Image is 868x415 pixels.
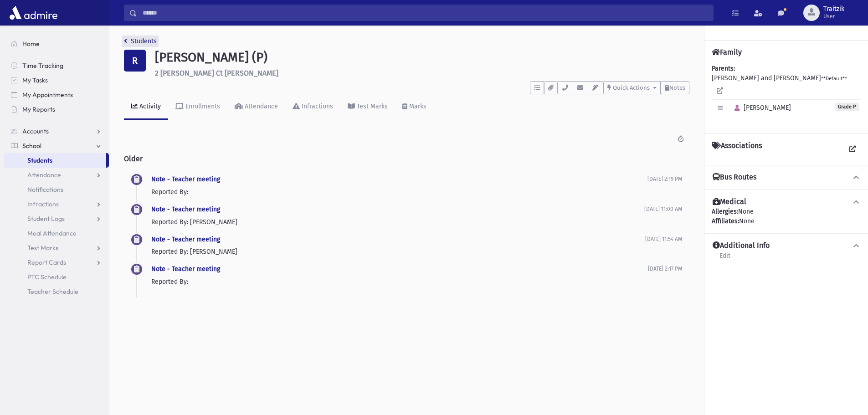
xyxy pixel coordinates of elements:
[4,138,109,153] a: School
[823,13,844,20] span: User
[124,36,157,50] nav: breadcrumb
[151,265,220,273] a: Note - Teacher meeting
[4,197,109,211] a: Infractions
[4,36,109,51] a: Home
[355,102,388,110] div: Test Marks
[155,69,689,77] h6: 2 [PERSON_NAME] Ct [PERSON_NAME]
[823,5,844,13] span: Traitzik
[151,236,220,243] a: Note - Teacher meeting
[151,217,644,227] p: Reported By: [PERSON_NAME]
[713,197,746,207] h4: Medical
[27,273,67,281] span: PTC Schedule
[151,205,220,213] a: Note - Teacher meeting
[844,141,861,158] a: View all Associations
[645,236,682,242] span: [DATE] 11:54 AM
[27,171,61,179] span: Attendance
[243,102,278,110] div: Attendance
[4,284,109,299] a: Teacher Schedule
[835,102,859,111] span: Grade P
[712,173,861,182] button: Bus Routes
[719,251,731,267] a: Edit
[27,215,65,223] span: Student Logs
[4,168,109,182] a: Attendance
[712,64,861,126] div: [PERSON_NAME] and [PERSON_NAME]
[730,104,791,112] span: [PERSON_NAME]
[712,141,762,158] h4: Associations
[22,40,40,48] span: Home
[168,94,227,120] a: Enrollments
[712,208,738,215] b: Allergies:
[4,241,109,255] a: Test Marks
[137,5,713,21] input: Search
[613,84,650,91] span: Quick Actions
[7,4,60,22] img: AdmirePro
[647,176,682,182] span: [DATE] 2:19 PM
[27,229,77,237] span: Meal Attendance
[27,185,63,194] span: Notifications
[4,153,106,168] a: Students
[151,247,645,256] p: Reported By: [PERSON_NAME]
[300,102,333,110] div: Infractions
[712,48,742,56] h4: Family
[4,87,109,102] a: My Appointments
[407,102,426,110] div: Marks
[712,241,861,251] button: Additional Info
[22,91,73,99] span: My Appointments
[4,226,109,241] a: Meal Attendance
[712,216,861,226] div: None
[712,217,739,225] b: Affiliates:
[661,81,689,94] button: Notes
[22,127,49,135] span: Accounts
[285,94,340,120] a: Infractions
[648,266,682,272] span: [DATE] 2:17 PM
[4,270,109,284] a: PTC Schedule
[151,175,220,183] a: Note - Teacher meeting
[4,102,109,117] a: My Reports
[712,65,735,72] b: Parents:
[712,207,861,226] div: None
[151,277,648,287] p: Reported By:
[227,94,285,120] a: Attendance
[4,58,109,73] a: Time Tracking
[340,94,395,120] a: Test Marks
[395,94,434,120] a: Marks
[27,200,59,208] span: Infractions
[27,156,52,164] span: Students
[27,258,66,266] span: Report Cards
[603,81,661,94] button: Quick Actions
[124,147,689,170] h2: Older
[669,84,685,91] span: Notes
[124,94,168,120] a: Activity
[713,173,756,182] h4: Bus Routes
[22,105,55,113] span: My Reports
[22,142,41,150] span: School
[155,50,689,65] h1: [PERSON_NAME] (P)
[184,102,220,110] div: Enrollments
[124,37,157,45] a: Students
[4,124,109,138] a: Accounts
[4,182,109,197] a: Notifications
[4,211,109,226] a: Student Logs
[22,76,48,84] span: My Tasks
[138,102,161,110] div: Activity
[151,187,647,197] p: Reported By:
[27,244,58,252] span: Test Marks
[713,241,770,251] h4: Additional Info
[644,206,682,212] span: [DATE] 11:00 AM
[124,50,146,72] div: R
[27,287,78,296] span: Teacher Schedule
[4,73,109,87] a: My Tasks
[22,61,63,70] span: Time Tracking
[712,197,861,207] button: Medical
[4,255,109,270] a: Report Cards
